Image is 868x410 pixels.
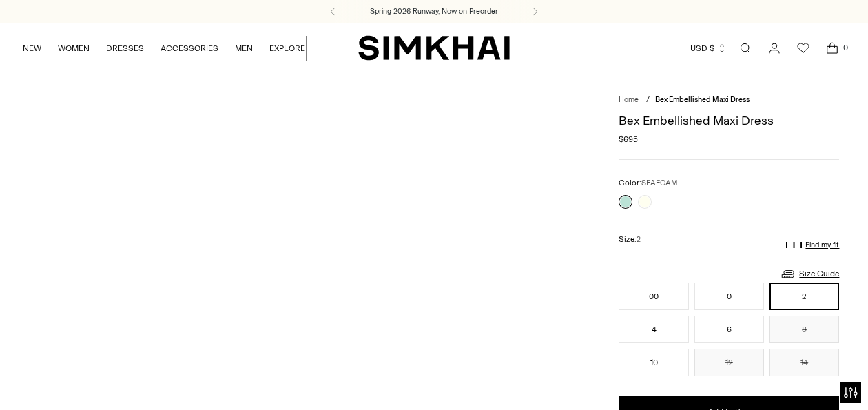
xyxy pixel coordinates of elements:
[619,316,688,343] button: 4
[690,33,727,63] button: USD $
[789,34,817,62] a: Wishlist
[839,41,851,54] span: 0
[694,283,764,310] button: 0
[619,133,638,145] span: $695
[694,349,764,376] button: 12
[619,176,677,189] label: Color:
[646,94,650,106] div: /
[619,233,641,246] label: Size:
[106,33,144,63] a: DRESSES
[619,283,688,310] button: 00
[358,34,510,61] a: SIMKHAI
[769,349,839,376] button: 14
[769,316,839,343] button: 8
[641,178,677,187] span: SEAFOAM
[619,95,639,104] a: Home
[818,34,846,62] a: Open cart modal
[161,33,218,63] a: ACCESSORIES
[23,33,41,63] a: NEW
[619,114,839,127] h1: Bex Embellished Maxi Dress
[619,94,839,106] nav: breadcrumbs
[58,33,90,63] a: WOMEN
[235,33,253,63] a: MEN
[761,34,788,62] a: Go to the account page
[655,95,750,104] span: Bex Embellished Maxi Dress
[637,235,641,244] span: 2
[769,283,839,310] button: 2
[780,265,839,283] a: Size Guide
[269,33,305,63] a: EXPLORE
[694,316,764,343] button: 6
[619,349,688,376] button: 10
[732,34,759,62] a: Open search modal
